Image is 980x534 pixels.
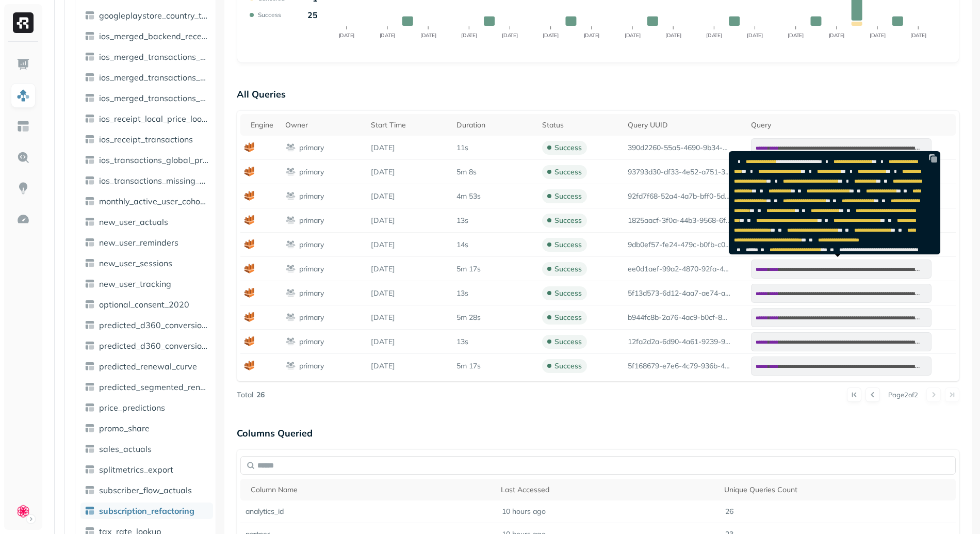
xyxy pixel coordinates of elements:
span: subscriber_flow_actuals [99,485,192,495]
tspan: [DATE] [583,32,599,39]
a: ios_transactions_missing_product_price_lookup [80,172,213,189]
span: price_predictions [99,402,165,413]
div: Engine [251,120,277,130]
p: Columns Queried [237,423,959,443]
img: Ryft [13,12,34,33]
p: success [554,288,582,298]
img: Assets [17,89,30,102]
a: splitmetrics_export [80,461,213,478]
img: Asset Explorer [17,120,30,133]
img: workgroup [285,336,296,347]
p: 2 days ago [371,143,448,153]
img: table [85,175,95,186]
img: table [85,361,95,371]
span: ios_receipt_transactions [99,134,193,144]
p: 5m 8s [456,167,477,177]
img: table [85,155,95,165]
span: ios_receipt_local_price_lookup [99,114,209,124]
img: table [85,279,95,289]
p: 2 days ago [371,167,448,177]
p: success [554,191,582,201]
img: workgroup [285,288,296,298]
p: 13s [456,337,468,347]
img: table [85,237,95,248]
a: ios_merged_backend_receipt_transactions [80,28,213,44]
a: price_predictions [80,399,213,416]
span: new_user_sessions [99,258,172,268]
p: primary [299,361,324,371]
img: table [85,382,95,392]
tspan: [DATE] [747,32,763,39]
p: 5m 17s [456,361,481,371]
img: workgroup [285,239,296,250]
img: table [85,72,95,83]
img: Insights [17,182,30,195]
tspan: [DATE] [828,32,844,39]
div: Last Accessed [501,485,716,495]
p: 13s [456,216,468,225]
p: 390d2260-55a5-4690-9b34-81831c43da5f [628,143,731,153]
a: subscription_refactoring [80,503,213,519]
div: Unique Queries Count [724,485,952,495]
p: primary [299,337,324,347]
p: success [554,361,582,371]
span: ios_transactions_missing_product_price_lookup [99,175,209,186]
a: predicted_segmented_renewal_rates [80,379,213,395]
img: table [85,114,95,124]
p: 5 days ago [371,288,448,298]
img: table [85,423,95,433]
div: Query UUID [628,120,743,130]
p: All Queries [237,84,959,104]
a: predicted_renewal_curve [80,358,213,375]
span: predicted_d360_conversions [99,320,209,330]
img: table [85,134,95,144]
a: promo_share [80,420,213,436]
p: 92fd7f68-52a4-4a7b-bff0-5dce7b502542 [628,191,731,201]
p: primary [299,264,324,274]
p: success [554,337,582,347]
img: table [85,258,95,268]
tspan: [DATE] [461,32,477,39]
img: workgroup [285,142,296,153]
img: workgroup [285,167,296,177]
td: analytics_id [240,500,497,523]
p: primary [299,191,324,201]
img: table [85,299,95,310]
a: ios_transactions_global_price_lookup [80,152,213,168]
a: new_user_actuals [80,214,213,230]
div: Duration [456,120,534,130]
span: monthly_active_user_cohorts [99,196,209,206]
p: Success [258,11,281,19]
p: primary [299,143,324,153]
p: 10 hours ago [502,507,715,516]
img: table [85,444,95,454]
p: primary [299,216,324,225]
p: success [554,264,582,274]
tspan: [DATE] [665,32,681,39]
img: table [85,320,95,330]
img: workgroup [285,191,296,201]
img: table [85,341,95,351]
p: success [554,313,582,322]
span: predicted_segmented_renewal_rates [99,382,209,392]
p: 6 days ago [371,337,448,347]
a: new_user_tracking [80,276,213,292]
p: primary [299,240,324,250]
p: 9db0ef57-fe24-479c-b0fb-c0d298fe8418 [628,240,731,250]
p: success [554,167,582,177]
p: success [554,143,582,153]
div: Owner [285,120,363,130]
a: new_user_sessions [80,255,213,271]
a: subscriber_flow_actuals [80,482,213,498]
img: Optimization [17,213,30,226]
p: 25 [307,10,318,20]
span: ios_merged_transactions_enriched [99,52,209,62]
p: 4 days ago [371,240,448,250]
img: table [85,464,95,475]
img: workgroup [285,264,296,274]
a: googleplaystore_country_tax_lookup [80,7,213,24]
p: 6 days ago [371,361,448,371]
p: 12fa2d2a-6d90-4a61-9239-9217b8b6ccad [628,337,731,347]
img: Query Explorer [17,151,30,164]
tspan: [DATE] [869,32,885,39]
